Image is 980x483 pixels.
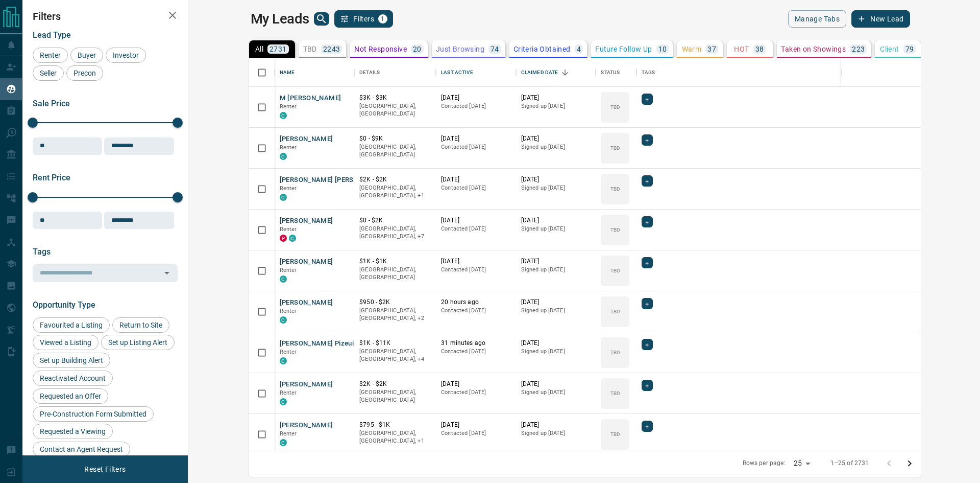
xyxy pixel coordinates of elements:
[642,94,652,105] div: +
[610,103,620,111] p: TBD
[521,388,591,397] p: Signed up [DATE]
[755,45,764,53] p: 38
[105,338,171,347] span: Set up Listing Alert
[521,339,591,348] p: [DATE]
[516,58,596,87] div: Claimed Date
[280,153,287,160] div: condos.ca
[359,380,431,388] p: $2K - $2K
[441,216,511,225] p: [DATE]
[359,298,431,307] p: $950 - $2K
[513,45,571,53] p: Criteria Obtained
[280,316,287,324] div: condos.ca
[830,459,869,468] p: 1–25 of 2731
[280,235,287,242] div: property.ca
[441,339,511,348] p: 31 minutes ago
[280,275,287,283] div: condos.ca
[255,45,263,53] p: All
[33,48,68,63] div: Renter
[354,58,436,87] div: Details
[521,94,591,102] p: [DATE]
[359,143,431,159] p: [GEOGRAPHIC_DATA], [GEOGRAPHIC_DATA]
[441,298,511,307] p: 20 hours ago
[359,388,431,404] p: [GEOGRAPHIC_DATA], [GEOGRAPHIC_DATA]
[251,11,309,27] h1: My Leads
[289,235,296,242] div: condos.ca
[610,389,620,397] p: TBD
[610,144,620,152] p: TBD
[280,339,356,349] button: [PERSON_NAME] Pizeuil
[610,267,620,274] p: TBD
[521,266,591,274] p: Signed up [DATE]
[601,58,620,87] div: Status
[707,45,716,53] p: 37
[275,58,355,87] div: Name
[441,134,511,143] p: [DATE]
[441,102,511,110] p: Contacted [DATE]
[280,144,297,151] span: Renter
[521,421,591,429] p: [DATE]
[33,335,99,350] div: Viewed a Listing
[280,267,297,273] span: Renter
[116,321,166,329] span: Return to Site
[413,45,422,53] p: 20
[577,45,581,53] p: 4
[280,298,333,308] button: [PERSON_NAME]
[642,58,655,87] div: Tags
[441,429,511,438] p: Contacted [DATE]
[610,185,620,193] p: TBD
[280,439,287,446] div: condos.ca
[109,51,142,59] span: Investor
[441,143,511,151] p: Contacted [DATE]
[790,456,814,471] div: 25
[36,51,64,59] span: Renter
[36,321,106,329] span: Favourited a Listing
[441,421,511,429] p: [DATE]
[441,388,511,397] p: Contacted [DATE]
[645,217,649,227] span: +
[106,48,146,63] div: Investor
[441,307,511,315] p: Contacted [DATE]
[852,45,865,53] p: 223
[359,339,431,348] p: $1K - $11K
[781,45,846,53] p: Taken on Showings
[642,216,652,227] div: +
[33,65,64,81] div: Seller
[595,45,652,53] p: Future Follow Up
[642,134,652,146] div: +
[521,225,591,233] p: Signed up [DATE]
[33,10,178,22] h2: Filters
[314,12,329,26] button: search button
[36,445,127,453] span: Contact an Agent Request
[441,380,511,388] p: [DATE]
[642,380,652,391] div: +
[645,135,649,145] span: +
[359,257,431,266] p: $1K - $1K
[280,349,297,355] span: Renter
[280,112,287,119] div: condos.ca
[788,10,846,28] button: Manage Tabs
[280,389,297,396] span: Renter
[441,266,511,274] p: Contacted [DATE]
[645,380,649,390] span: +
[33,371,113,386] div: Reactivated Account
[379,15,386,22] span: 1
[521,58,558,87] div: Claimed Date
[280,430,297,437] span: Renter
[280,94,341,103] button: M [PERSON_NAME]
[280,357,287,364] div: condos.ca
[33,388,108,404] div: Requested an Offer
[280,257,333,267] button: [PERSON_NAME]
[101,335,175,350] div: Set up Listing Alert
[33,442,130,457] div: Contact an Agent Request
[323,45,340,53] p: 2243
[280,185,297,192] span: Renter
[33,353,110,368] div: Set up Building Alert
[743,459,786,468] p: Rows per page:
[610,308,620,315] p: TBD
[33,300,95,310] span: Opportunity Type
[645,94,649,104] span: +
[66,65,103,81] div: Precon
[78,461,132,478] button: Reset Filters
[33,317,110,333] div: Favourited a Listing
[610,226,620,234] p: TBD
